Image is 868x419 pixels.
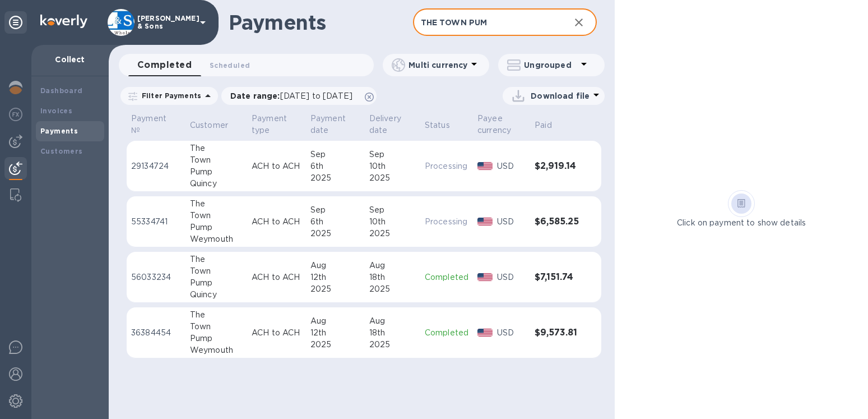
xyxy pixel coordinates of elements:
[190,233,243,245] div: Weymouth
[310,260,360,271] div: Aug
[535,161,579,172] h3: $2,919.14
[497,216,526,228] p: USD
[524,59,577,71] p: Ungrouped
[131,327,181,339] p: 36384454
[677,217,806,229] p: Click on payment to show details
[310,113,360,136] span: Payment date
[9,108,22,121] img: Foreign exchange
[497,160,526,172] p: USD
[535,217,579,227] h3: $6,585.25
[369,160,416,172] div: 10th
[310,149,360,160] div: Sep
[252,271,301,283] p: ACH to ACH
[477,113,511,136] p: Payee currency
[4,11,27,34] div: Unpin categories
[369,339,416,351] div: 2025
[221,87,377,105] div: Date range:[DATE] to [DATE]
[229,11,413,34] h1: Payments
[190,222,243,233] div: Pump
[190,277,243,289] div: Pump
[369,327,416,339] div: 18th
[369,283,416,295] div: 2025
[131,271,181,283] p: 56033234
[535,272,579,283] h3: $7,151.74
[190,210,243,222] div: Town
[190,119,243,131] span: Customer
[310,327,360,339] div: 12th
[425,327,468,339] p: Completed
[310,339,360,351] div: 2025
[369,113,401,136] p: Delivery date
[131,113,166,136] p: Payment №
[40,107,72,115] b: Invoices
[252,113,301,136] span: Payment type
[369,172,416,184] div: 2025
[477,113,526,136] span: Payee currency
[310,216,360,228] div: 6th
[252,113,287,136] p: Payment type
[535,119,552,131] p: Paid
[190,309,243,321] div: The
[369,260,416,271] div: Aug
[425,216,468,228] p: Processing
[409,59,467,71] p: Multi currency
[40,86,83,95] b: Dashboard
[131,113,181,136] span: Payment №
[310,271,360,283] div: 12th
[310,172,360,184] div: 2025
[280,91,352,100] span: [DATE] to [DATE]
[230,90,358,102] p: Date range :
[210,59,250,71] span: Scheduled
[190,142,243,154] div: The
[369,228,416,240] div: 2025
[137,15,193,30] p: [PERSON_NAME] & Sons
[190,265,243,277] div: Town
[477,273,493,281] img: USD
[369,216,416,228] div: 10th
[190,198,243,210] div: The
[369,315,416,327] div: Aug
[252,216,301,228] p: ACH to ACH
[310,204,360,216] div: Sep
[190,154,243,166] div: Town
[369,149,416,160] div: Sep
[40,15,87,28] img: Logo
[252,327,301,339] p: ACH to ACH
[425,119,450,131] p: Status
[369,271,416,283] div: 18th
[310,160,360,172] div: 6th
[40,54,100,65] p: Collect
[190,254,243,265] div: The
[40,147,83,155] b: Customers
[190,321,243,333] div: Town
[190,344,243,356] div: Weymouth
[497,327,526,339] p: USD
[310,315,360,327] div: Aug
[310,113,346,136] p: Payment date
[190,289,243,301] div: Quincy
[310,283,360,295] div: 2025
[477,162,493,170] img: USD
[477,218,493,225] img: USD
[310,228,360,240] div: 2025
[477,329,493,337] img: USD
[190,166,243,178] div: Pump
[425,119,465,131] span: Status
[369,113,416,136] span: Delivery date
[131,160,181,172] p: 29134724
[137,91,201,100] p: Filter Payments
[131,216,181,228] p: 55334741
[252,160,301,172] p: ACH to ACH
[535,328,579,338] h3: $9,573.81
[497,271,526,283] p: USD
[137,57,192,73] span: Completed
[369,204,416,216] div: Sep
[531,90,590,102] p: Download file
[190,119,228,131] p: Customer
[40,127,78,135] b: Payments
[190,333,243,344] div: Pump
[190,178,243,190] div: Quincy
[425,160,468,172] p: Processing
[425,271,468,283] p: Completed
[535,119,567,131] span: Paid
